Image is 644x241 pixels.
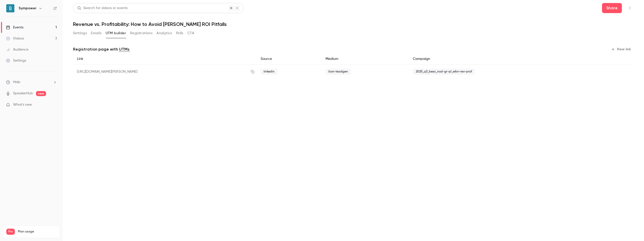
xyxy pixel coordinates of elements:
[176,29,183,37] button: Polls
[156,29,172,37] button: Analytics
[321,53,409,65] div: Medium
[106,29,126,37] button: UTM builder
[6,25,23,30] div: Events
[18,230,57,234] span: Plan usage
[73,53,257,65] div: Link
[73,29,87,37] button: Settings
[326,69,351,75] span: ban-leadgen
[6,229,15,235] span: Pro
[261,69,277,75] span: linkedin
[130,29,152,37] button: Registrations
[409,53,592,65] div: Campaign
[257,53,321,65] div: Source
[6,58,26,63] div: Settings
[413,69,475,75] span: 2025_q3_bess_nod-gr-pl_wbn-rev-prof
[13,79,20,85] span: Help
[6,4,14,12] img: Sympower
[73,65,257,79] div: [URL][DOMAIN_NAME][PERSON_NAME]
[13,102,32,107] span: What's new
[73,21,634,27] h1: Revenue vs. Profitability: How to Avoid [PERSON_NAME] ROI Pitfalls
[36,91,46,96] span: new
[73,46,130,52] p: Registration page with
[6,36,24,41] div: Videos
[119,46,130,52] a: UTMs
[13,91,33,96] a: SpeakerHub
[602,3,622,13] button: Share
[609,45,634,53] button: New link
[91,29,101,37] button: Emails
[77,6,128,11] div: Search for videos or events
[6,79,57,85] li: help-dropdown-opener
[19,6,36,11] h6: Sympower
[187,29,194,37] button: CTA
[6,47,28,52] div: Audience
